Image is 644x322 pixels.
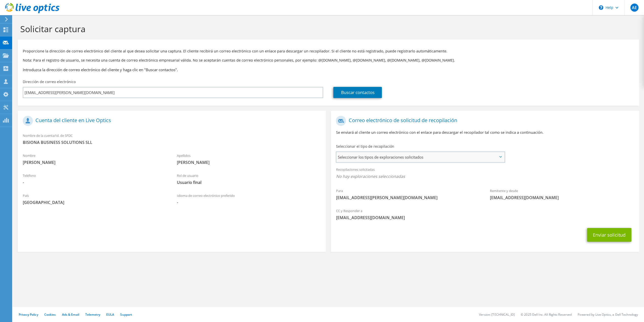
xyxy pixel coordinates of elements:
[172,150,326,168] div: Apellidos
[85,312,100,317] a: Telemetry
[485,185,639,203] div: Remitente y desde
[106,312,114,317] a: EULA
[336,116,631,126] h1: Correo electrónico de solicitud de recopilación
[18,190,172,208] div: País
[331,185,485,203] div: Para
[120,312,132,317] a: Support
[336,152,504,162] span: Seleccionar los tipos de exploraciones solicitados
[479,312,515,317] li: Version: [TECHNICAL_ID]
[23,67,634,72] h3: Introduzca la dirección de correo electrónico del cliente y haga clic en "Buscar contactos".
[23,116,318,126] h1: Cuenta del cliente en Live Optics
[331,205,639,223] div: CC y Responder a
[23,79,76,84] label: Dirección de correo electrónico
[62,312,79,317] a: Ads & Email
[18,170,172,188] div: Teléfono
[23,160,167,165] span: [PERSON_NAME]
[23,140,321,145] span: BISIONA BUSINESS SOLUTIONS SLL
[177,200,321,205] span: -
[336,130,634,135] p: Se enviará al cliente un correo electrónico con el enlace para descargar el recopilador tal como ...
[333,87,382,98] a: Buscar contactos
[336,195,480,200] span: [EMAIL_ADDRESS][PERSON_NAME][DOMAIN_NAME]
[490,195,634,200] span: [EMAIL_ADDRESS][DOMAIN_NAME]
[23,48,634,54] p: Proporcione la dirección de correo electrónico del cliente al que desea solicitar una captura. El...
[177,180,321,185] span: Usuario final
[18,130,326,148] div: Nombre de la cuenta/Id. de SFDC
[19,312,38,317] a: Privacy Policy
[336,215,634,220] span: [EMAIL_ADDRESS][DOMAIN_NAME]
[18,150,172,168] div: Nombre
[336,144,394,149] label: Seleccionar el tipo de recopilación
[599,5,603,10] svg: \n
[521,312,572,317] li: © 2025 Dell Inc. All Rights Reserved
[20,24,634,34] h1: Solicitar captura
[172,190,326,208] div: Idioma de correo electrónico preferido
[44,312,56,317] a: Cookies
[336,174,634,179] span: No hay exploraciones seleccionadas
[23,58,634,63] p: Nota: Para el registro de usuario, se necesita una cuenta de correo electrónico empresarial válid...
[172,170,326,188] div: Rol de usuario
[177,160,321,165] span: [PERSON_NAME]
[23,200,167,205] span: [GEOGRAPHIC_DATA]
[23,180,167,185] span: -
[587,228,631,242] button: Enviar solicitud
[331,164,639,183] div: Recopilaciones solicitadas
[578,312,638,317] li: Powered by Live Optics, a Dell Technology
[630,4,638,12] span: AE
